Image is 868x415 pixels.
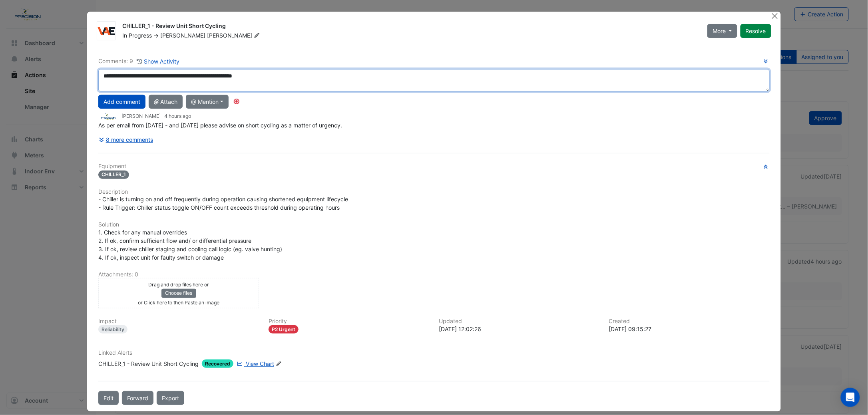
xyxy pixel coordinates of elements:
fa-icon: Edit Linked Alerts [276,361,282,367]
button: Resolve [741,24,771,38]
h6: Description [98,189,770,195]
button: Forward [122,391,153,405]
h6: Created [609,318,770,325]
span: 2025-08-14 12:02:26 [164,113,191,119]
button: 8 more comments [98,133,153,147]
div: Tooltip anchor [233,98,240,105]
span: As per email from [DATE] - and [DATE] please advise on short cycling as a matter of urgency. [98,122,342,129]
div: Comments: 9 [98,57,180,66]
button: More [707,24,737,38]
button: Show Activity [136,57,180,66]
div: P2 Urgent [269,325,299,334]
small: Drag and drop files here or [148,282,209,288]
div: [DATE] 12:02:26 [439,325,599,333]
span: - Chiller is turning on and off frequently during operation causing shortened equipment lifecycle... [98,196,348,211]
span: 1. Check for any manual overrides 2. If ok, confirm sufficient flow and/ or differential pressure... [98,229,282,261]
div: [DATE] 09:15:27 [609,325,770,333]
h6: Impact [98,318,259,325]
small: [PERSON_NAME] - [121,113,191,120]
img: VAE Group [97,27,115,35]
a: Export [157,391,184,405]
h6: Attachments: 0 [98,271,770,278]
a: View Chart [235,359,274,368]
h6: Solution [98,221,770,228]
button: Add comment [98,95,145,109]
span: Recovered [202,359,233,368]
h6: Equipment [98,163,770,170]
button: Close [771,12,779,20]
small: or Click here to then Paste an image [138,300,220,306]
div: CHILLER_1 - Review Unit Short Cycling [98,359,199,368]
h6: Linked Alerts [98,349,770,356]
h6: Priority [269,318,429,325]
span: CHILLER_1 [98,171,129,179]
div: Open Intercom Messenger [841,388,860,407]
img: Precision Group [98,112,118,121]
span: More [713,27,726,35]
span: -> [153,32,159,39]
span: View Chart [246,360,274,367]
button: Edit [98,391,119,405]
button: @ Mention [186,95,229,109]
div: Reliability [98,325,127,334]
span: [PERSON_NAME] [207,32,261,40]
span: In Progress [122,32,152,39]
div: CHILLER_1 - Review Unit Short Cycling [122,22,698,32]
button: Attach [149,95,183,109]
h6: Updated [439,318,599,325]
button: Choose files [161,289,196,298]
span: [PERSON_NAME] [160,32,205,39]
